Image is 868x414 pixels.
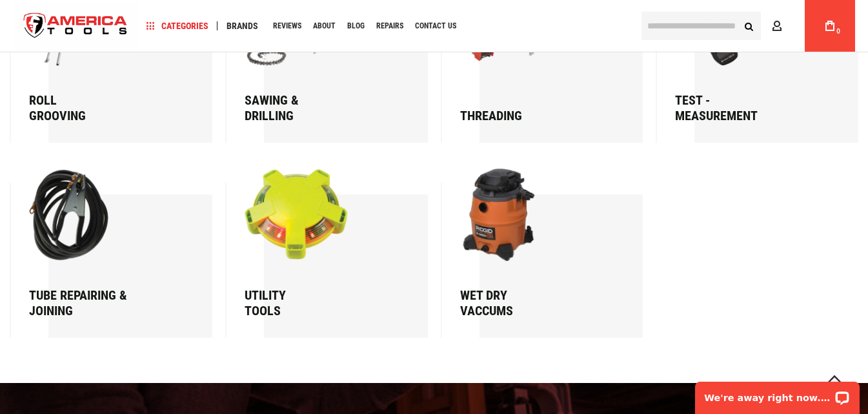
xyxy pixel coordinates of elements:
span: Repairs [376,22,403,30]
a: Wet DryVaccums [460,169,584,318]
div: Sawing & Drilling [245,92,368,123]
a: Tube Repairing &Joining [29,169,153,318]
span: Reviews [273,22,301,30]
span: Contact Us [415,22,456,30]
div: Test - Measurement [675,92,799,123]
div: Tube Repairing & Joining [29,287,153,318]
span: About [313,22,336,30]
a: UtilityTools [245,169,368,318]
div: Utility Tools [245,287,368,318]
div: Roll Grooving [29,92,153,123]
a: About [307,17,341,35]
a: Categories [141,17,214,35]
span: Blog [347,22,365,30]
div: Wet Dry Vaccums [460,287,584,318]
button: Search [736,14,761,38]
iframe: LiveChat chat widget [687,373,868,414]
a: store logo [13,2,138,50]
a: Repairs [370,17,409,35]
span: 0 [836,28,840,35]
span: Brands [227,21,258,30]
a: Blog [341,17,370,35]
div: Threading [460,108,584,123]
img: America Tools [13,2,138,50]
a: Reviews [267,17,307,35]
a: Brands [221,17,264,35]
a: Contact Us [409,17,462,35]
span: Categories [146,21,208,30]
